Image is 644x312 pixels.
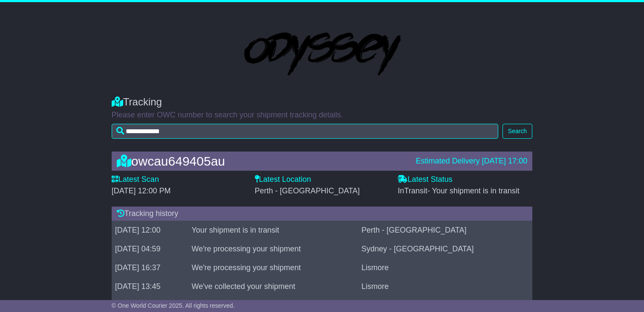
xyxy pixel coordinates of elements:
td: We've collected your shipment [188,277,358,296]
div: owcau649405au [113,154,412,168]
td: Your shipment is in transit [188,221,358,240]
div: Tracking [112,96,532,108]
span: [DATE] 12:00 PM [112,187,171,195]
td: We're processing your shipment [188,259,358,277]
label: Latest Location [255,175,311,184]
td: Sydney - [GEOGRAPHIC_DATA] [358,240,532,259]
div: Tracking history [112,207,532,221]
td: [DATE] 04:59 [112,240,188,259]
span: © One World Courier 2025. All rights reserved. [112,302,235,309]
td: [DATE] 16:37 [112,259,188,277]
span: Perth - [GEOGRAPHIC_DATA] [255,187,360,195]
td: [DATE] 12:00 [112,221,188,240]
p: Please enter OWC number to search your shipment tracking details. [112,111,532,120]
button: Search [502,124,532,139]
img: GetCustomerLogo [237,15,407,87]
label: Latest Status [398,175,452,184]
span: - Your shipment is in transit [427,187,520,195]
td: Perth - [GEOGRAPHIC_DATA] [358,221,532,240]
label: Latest Scan [112,175,159,184]
span: InTransit [398,187,519,195]
div: Estimated Delivery [DATE] 17:00 [416,157,527,166]
td: [DATE] 13:45 [112,277,188,296]
td: Lismore [358,277,532,296]
td: Lismore [358,259,532,277]
td: We're processing your shipment [188,240,358,259]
